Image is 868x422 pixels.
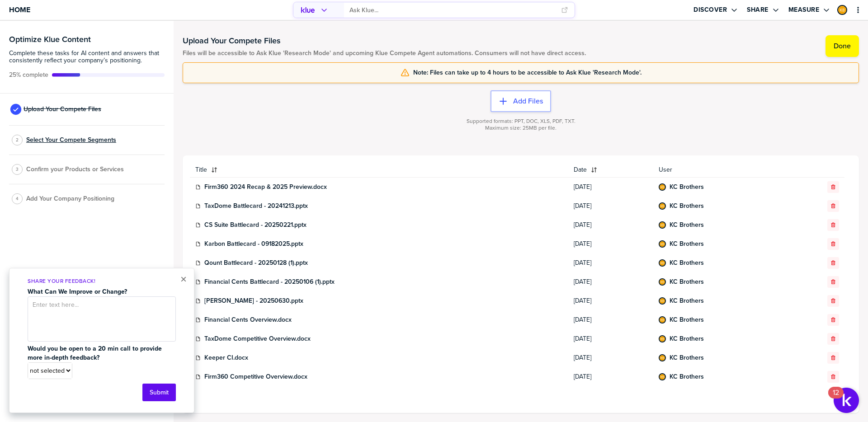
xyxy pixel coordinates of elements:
div: 12 [833,393,839,404]
a: TaxDome Battlecard - 20241213.pptx [204,202,308,210]
label: Measure [788,6,820,14]
span: Upload Your Compete Files [24,106,101,113]
span: 3 [16,166,19,173]
a: KC Brothers [670,335,704,342]
a: KC Brothers [670,278,704,286]
label: Share [747,6,769,14]
a: Keeper CI.docx [204,354,248,361]
div: KC Brothers [659,240,666,248]
button: Submit [142,384,176,401]
a: KC Brothers [670,297,704,305]
span: [DATE] [574,278,647,286]
span: Add Your Company Positioning [26,195,114,202]
span: Complete these tasks for AI content and answers that consistently reflect your company’s position... [9,50,165,64]
img: 50586d12094b554987e61358ce9d8da8-sml.png [660,336,665,342]
img: 50586d12094b554987e61358ce9d8da8-sml.png [660,203,665,209]
a: KC Brothers [670,183,704,191]
label: Done [834,42,851,51]
img: 50586d12094b554987e61358ce9d8da8-sml.png [660,279,665,285]
strong: What Can We Improve or Change? [28,287,127,296]
span: [DATE] [574,335,647,342]
span: [DATE] [574,259,647,267]
div: KC Brothers [659,221,666,229]
span: [DATE] [574,183,647,191]
span: Maximum size: 25MB per file. [485,125,557,131]
img: 50586d12094b554987e61358ce9d8da8-sml.png [660,374,665,380]
div: KC Brothers [659,297,666,305]
a: KC Brothers [670,202,704,210]
span: 4 [16,195,19,202]
span: [DATE] [574,202,647,210]
button: Open Resource Center, 12 new notifications [834,388,859,413]
span: Home [9,6,30,14]
span: [DATE] [574,221,647,229]
div: KC Brothers [837,5,847,15]
a: [PERSON_NAME] - 20250630.pptx [204,297,303,305]
div: KC Brothers [659,373,666,380]
h1: Upload Your Compete Files [183,35,586,46]
span: Active [9,71,48,79]
strong: Would you be open to a 20 min call to provide more in-depth feedback? [28,344,164,362]
div: KC Brothers [659,354,666,361]
div: KC Brothers [659,259,666,267]
span: Title [195,166,207,173]
span: 2 [16,136,19,143]
span: Supported formats: PPT, DOC, XLS, PDF, TXT. [467,118,576,125]
img: 50586d12094b554987e61358ce9d8da8-sml.png [660,317,665,323]
a: KC Brothers [670,354,704,361]
div: KC Brothers [659,335,666,342]
a: Firm360 2024 Recap & 2025 Preview.docx [204,183,327,191]
button: Close [180,274,187,285]
label: Discover [693,6,727,14]
a: Qount Battlecard - 20250128 (1).pptx [204,259,308,267]
label: Add Files [513,97,543,106]
img: 50586d12094b554987e61358ce9d8da8-sml.png [660,298,665,304]
a: KC Brothers [670,373,704,380]
span: Select Your Compete Segments [26,136,116,144]
span: [DATE] [574,297,647,305]
span: Files will be accessible to Ask Klue 'Research Mode' and upcoming Klue Compete Agent automations.... [183,50,586,57]
a: Financial Cents Battlecard - 20250106 (1).pptx [204,278,335,286]
img: 50586d12094b554987e61358ce9d8da8-sml.png [660,184,665,190]
p: Share Your Feedback! [28,277,176,285]
div: KC Brothers [659,183,666,191]
a: Firm360 Competitive Overview.docx [204,373,307,380]
div: KC Brothers [659,278,666,286]
a: Edit Profile [836,4,848,16]
span: User [659,166,784,173]
span: Date [574,166,587,173]
img: 50586d12094b554987e61358ce9d8da8-sml.png [660,355,665,361]
a: KC Brothers [670,221,704,229]
a: Financial Cents Overview.docx [204,316,292,324]
img: 50586d12094b554987e61358ce9d8da8-sml.png [660,241,665,247]
img: 50586d12094b554987e61358ce9d8da8-sml.png [660,260,665,266]
span: Note: Files can take up to 4 hours to be accessible to Ask Klue 'Research Mode'. [413,69,642,76]
a: KC Brothers [670,316,704,324]
h3: Optimize Klue Content [9,35,165,43]
span: [DATE] [574,316,647,324]
input: Ask Klue... [349,3,556,18]
a: KC Brothers [670,259,704,267]
span: [DATE] [574,373,647,380]
a: CS Suite Battlecard - 20250221.pptx [204,221,307,229]
span: [DATE] [574,240,647,248]
span: [DATE] [574,354,647,361]
div: KC Brothers [659,202,666,210]
a: Karbon Battlecard - 09182025.pptx [204,240,303,248]
img: 50586d12094b554987e61358ce9d8da8-sml.png [838,6,846,14]
img: 50586d12094b554987e61358ce9d8da8-sml.png [660,222,665,228]
div: KC Brothers [659,316,666,324]
a: KC Brothers [670,240,704,248]
span: Confirm your Products or Services [26,166,124,173]
a: TaxDome Competitive Overview.docx [204,335,311,342]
